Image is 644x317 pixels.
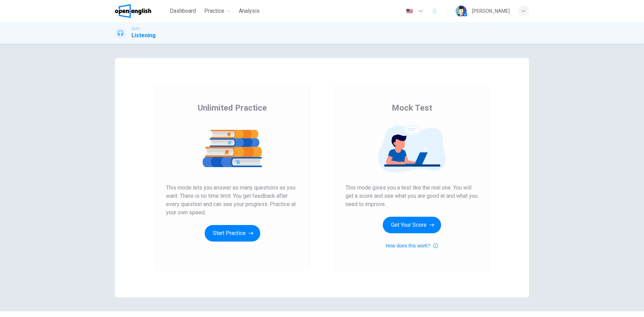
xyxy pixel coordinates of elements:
[205,225,260,242] button: Start Practice
[115,4,151,18] img: OpenEnglish logo
[202,5,233,17] button: Practice
[239,7,260,15] span: Analysis
[198,102,267,113] span: Unlimited Practice
[392,102,432,113] span: Mock Test
[345,184,478,208] span: This mode gives you a test like the real one. You will get a score and see what you are good at a...
[166,184,299,217] span: This mode lets you answer as many questions as you want. There is no time limit. You get feedback...
[170,7,196,15] span: Dashboard
[167,5,199,17] button: Dashboard
[115,4,167,18] a: OpenEnglish logo
[236,5,262,17] button: Analysis
[472,7,510,15] div: [PERSON_NAME]
[386,242,438,250] button: How does this work?
[204,7,224,15] span: Practice
[405,9,414,14] img: en
[131,27,139,31] span: IELTS
[131,31,156,40] h1: Listening
[383,217,441,233] button: Get Your Score
[456,6,467,17] img: Profile picture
